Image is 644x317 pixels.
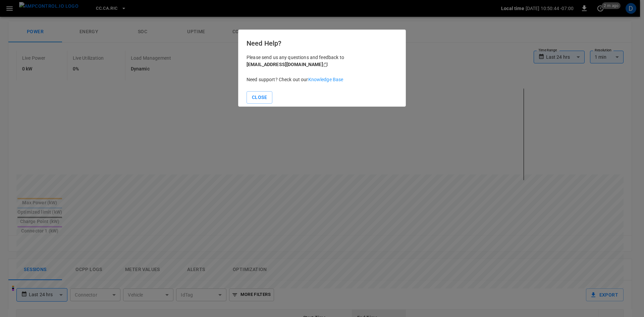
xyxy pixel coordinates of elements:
[323,61,329,68] div: copy
[308,77,343,82] a: Knowledge Base
[247,76,397,83] p: Need support? Check out our
[247,54,397,68] p: Please send us any questions and feedback to
[247,61,323,68] div: [EMAIL_ADDRESS][DOMAIN_NAME]
[247,38,397,49] h6: Need Help?
[247,91,272,104] button: Close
